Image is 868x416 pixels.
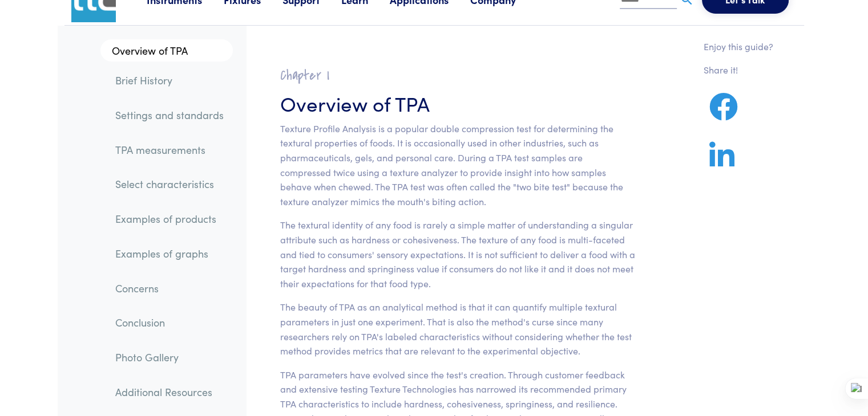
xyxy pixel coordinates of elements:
[106,275,233,301] a: Concerns
[280,218,636,291] p: The textural identity of any food is rarely a simple matter of understanding a singular attribute...
[100,39,233,62] a: Overview of TPA
[106,206,233,232] a: Examples of products
[106,344,233,370] a: Photo Gallery
[106,379,233,405] a: Additional Resources
[704,39,773,54] p: Enjoy this guide?
[106,67,233,93] a: Brief History
[280,67,636,84] h2: Chapter I
[280,121,636,209] p: Texture Profile Analysis is a popular double compression test for determining the textural proper...
[106,137,233,163] a: TPA measurements
[106,102,233,128] a: Settings and standards
[704,155,740,169] a: Share on LinkedIn
[106,171,233,197] a: Select characteristics
[704,63,773,78] p: Share it!
[106,240,233,267] a: Examples of graphs
[280,300,636,358] p: The beauty of TPA as an analytical method is that it can quantify multiple textural parameters in...
[280,89,636,117] h3: Overview of TPA
[106,309,233,336] a: Conclusion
